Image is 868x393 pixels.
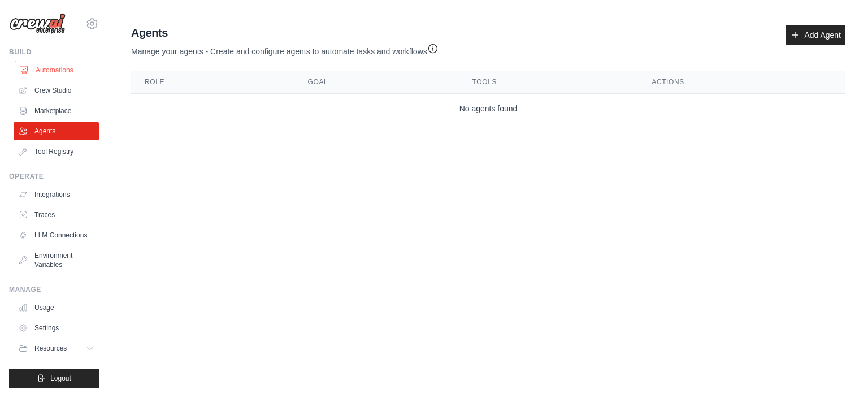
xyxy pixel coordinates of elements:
th: Role [131,71,294,94]
a: Tool Registry [14,142,99,161]
div: Manage [9,285,99,294]
a: Add Agent [786,25,845,45]
a: Integrations [14,185,99,204]
th: Tools [459,71,639,94]
a: Usage [14,299,99,317]
a: Settings [14,319,99,337]
h2: Agents [131,25,439,41]
a: Agents [14,122,99,140]
a: Environment Variables [14,247,99,274]
img: Logo [9,13,66,34]
a: Marketplace [14,102,99,120]
span: Resources [34,344,67,353]
div: Operate [9,172,99,181]
a: Automations [15,61,100,79]
span: Logout [50,374,71,383]
div: Build [9,47,99,57]
td: No agents found [131,94,845,124]
th: Actions [638,71,845,94]
a: LLM Connections [14,226,99,244]
a: Crew Studio [14,81,99,100]
p: Manage your agents - Create and configure agents to automate tasks and workflows [131,41,439,57]
a: Traces [14,206,99,224]
th: Goal [294,71,459,94]
button: Resources [14,339,99,357]
button: Logout [9,369,99,388]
